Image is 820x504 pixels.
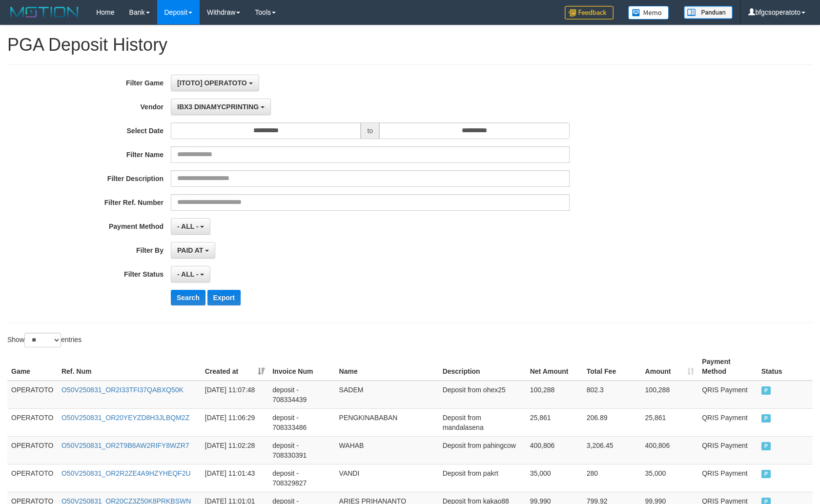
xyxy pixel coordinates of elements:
td: 35,000 [641,464,698,492]
span: - ALL - [177,222,199,230]
a: O50V250831_OR2I33TFI37QABXQ50K [61,386,184,394]
td: 400,806 [526,436,583,464]
td: QRIS Payment [698,408,758,436]
span: PAID [761,414,771,423]
td: [DATE] 11:06:29 [201,408,268,436]
button: [ITOTO] OPERATOTO [171,75,259,91]
span: PAID [761,470,771,478]
button: Search [171,290,205,305]
td: Deposit from ohex25 [439,381,526,409]
th: Game [7,353,58,381]
td: 802.3 [583,381,641,409]
span: to [361,122,379,139]
select: Showentries [24,333,61,347]
td: [DATE] 11:02:28 [201,436,268,464]
td: 100,288 [526,381,583,409]
td: [DATE] 11:01:43 [201,464,268,492]
td: 400,806 [641,436,698,464]
td: VANDI [335,464,439,492]
td: OPERATOTO [7,436,58,464]
h1: PGA Deposit History [7,35,813,55]
td: PENGKINABABAN [335,408,439,436]
a: O50V250831_OR20YEYZD8H3JLBQM2Z [61,414,189,422]
td: deposit - 708333486 [268,408,335,436]
td: 100,288 [641,381,698,409]
td: SADEM [335,381,439,409]
button: PAID AT [171,242,215,259]
th: Invoice Num [268,353,335,381]
span: - ALL - [177,270,199,278]
img: Feedback.jpg [565,6,614,20]
button: IBX3 DINAMYCPRINTING [171,99,271,115]
button: - ALL - [171,218,210,235]
th: Payment Method [698,353,758,381]
button: - ALL - [171,266,210,282]
td: Deposit from pahingcow [439,436,526,464]
img: panduan.png [684,6,733,19]
th: Total Fee [583,353,641,381]
td: [DATE] 11:07:48 [201,381,268,409]
span: [ITOTO] OPERATOTO [177,79,247,87]
td: 206.89 [583,408,641,436]
td: OPERATOTO [7,381,58,409]
a: O50V250831_OR2R2ZE4A9HZYHEQF2U [61,469,191,477]
th: Amount: activate to sort column ascending [641,353,698,381]
td: deposit - 708329827 [268,464,335,492]
td: 35,000 [526,464,583,492]
td: WAHAB [335,436,439,464]
button: Export [207,290,241,305]
th: Name [335,353,439,381]
th: Ref. Num [58,353,201,381]
span: PAID [761,386,771,395]
a: O50V250831_OR2T9B6AW2RIFY8WZR7 [61,442,189,449]
td: QRIS Payment [698,436,758,464]
th: Status [758,353,813,381]
td: 25,861 [641,408,698,436]
td: 280 [583,464,641,492]
img: Button%20Memo.svg [628,6,669,20]
span: PAID [761,442,771,450]
th: Created at: activate to sort column ascending [201,353,268,381]
td: QRIS Payment [698,464,758,492]
td: QRIS Payment [698,381,758,409]
td: 25,861 [526,408,583,436]
img: MOTION_logo.png [7,5,82,20]
span: IBX3 DINAMYCPRINTING [177,103,259,111]
label: Show entries [7,333,82,347]
td: deposit - 708330391 [268,436,335,464]
span: PAID AT [177,246,203,254]
td: deposit - 708334439 [268,381,335,409]
td: 3,206.45 [583,436,641,464]
td: Deposit from mandalasena [439,408,526,436]
th: Net Amount [526,353,583,381]
td: Deposit from pakrt [439,464,526,492]
td: OPERATOTO [7,408,58,436]
th: Description [439,353,526,381]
